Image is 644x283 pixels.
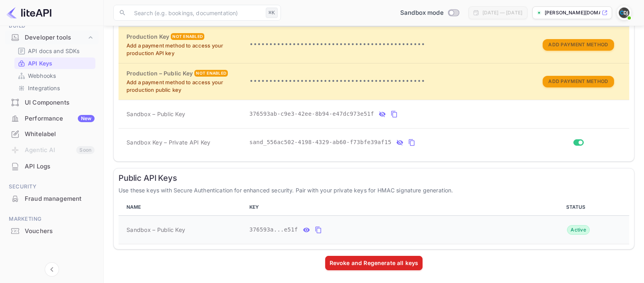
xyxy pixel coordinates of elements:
div: UI Components [25,98,95,107]
p: Add a payment method to access your production public key [126,79,243,94]
h6: Production Key [126,32,169,41]
a: Whitelabel [5,127,99,141]
span: 376593a...e51f [249,226,298,234]
div: PerformanceNew [5,111,99,127]
div: Vouchers [5,224,99,239]
p: Use these keys with Secure Authentication for enhanced security. Pair with your private keys for ... [119,186,629,194]
div: Developer tools [25,33,87,42]
a: Fraud management [5,191,99,206]
a: API docs and SDKs [18,47,92,55]
p: ••••••••••••••••••••••••••••••••••••••••••••• [249,40,524,49]
a: Add Payment Method [543,77,614,84]
p: Add a payment method to access your production API key [126,42,243,57]
div: Switch to Production mode [397,8,462,18]
button: Collapse navigation [45,262,59,277]
span: Build [5,22,99,30]
button: Add Payment Method [543,76,614,87]
th: NAME [119,199,246,216]
div: Integrations [14,82,95,94]
div: API Keys [14,57,95,69]
div: Revoke and Regenerate all keys [330,259,419,267]
div: [DATE] — [DATE] [482,9,522,16]
span: 376593ab-c9e3-42ee-8b94-e47dc973e51f [249,110,374,118]
div: UI Components [5,95,99,111]
a: PerformanceNew [5,111,99,126]
div: ⌘K [266,8,278,18]
p: Integrations [28,84,60,92]
p: ••••••••••••••••••••••••••••••••••••••••••••• [249,77,524,86]
p: API docs and SDKs [28,47,80,55]
div: Active [567,225,590,235]
img: LiteAPI logo [6,6,51,19]
a: API Keys [18,59,92,67]
div: Whitelabel [25,130,95,139]
span: Sandbox – Public Key [126,226,185,234]
div: Vouchers [25,227,95,236]
a: Webhooks [18,71,92,80]
div: API docs and SDKs [14,45,95,57]
table: private api keys table [119,10,629,156]
h6: Public API Keys [119,173,629,183]
div: Whitelabel [5,127,99,142]
div: API Logs [25,162,95,171]
div: Not enabled [194,70,228,77]
a: Add Payment Method [543,41,614,47]
a: Integrations [18,84,92,92]
span: Sandbox – Public Key [126,110,185,118]
div: API Logs [5,159,99,174]
div: Fraud management [5,191,99,207]
input: Search (e.g. bookings, documentation) [129,5,263,21]
div: Performance [25,114,95,123]
table: public api keys table [119,199,629,244]
img: Jerry T [618,6,630,19]
span: sand_556ac502-4198-4329-ab60-f73bfe39af15 [249,138,391,146]
td: Sandbox Key – Private API Key [119,128,246,156]
div: Fraud management [25,194,95,204]
div: Webhooks [14,70,95,81]
div: New [78,115,95,122]
p: [PERSON_NAME][DOMAIN_NAME] [545,9,600,16]
th: KEY [246,199,527,216]
a: Vouchers [5,224,99,238]
p: API Keys [28,59,52,67]
th: STATUS [527,199,629,216]
a: API Logs [5,159,99,174]
a: UI Components [5,95,99,110]
button: Add Payment Method [543,39,614,51]
div: Not enabled [171,33,204,40]
span: Sandbox mode [400,8,444,18]
p: Webhooks [28,71,56,80]
div: Developer tools [5,31,99,45]
span: Security [5,182,99,191]
h6: Production – Public Key [126,69,193,78]
span: Marketing [5,215,99,224]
